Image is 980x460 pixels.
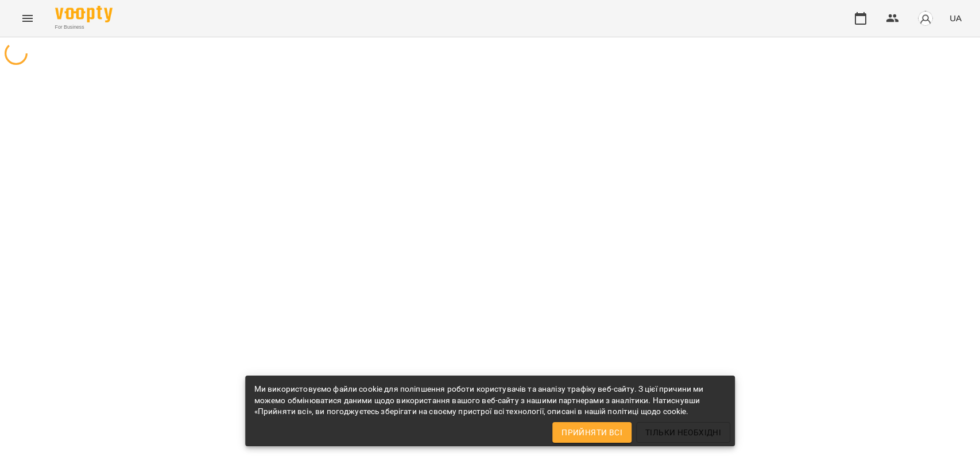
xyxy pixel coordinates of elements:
[55,24,113,31] span: For Business
[645,426,721,439] span: Тільки необхідні
[14,5,41,32] button: Menu
[945,7,966,29] button: UA
[561,426,622,439] span: Прийняти всі
[636,422,730,443] button: Тільки необхідні
[950,12,962,24] span: UA
[552,422,632,443] button: Прийняти всі
[917,10,933,26] img: avatar_s.png
[55,6,113,22] img: Voopty Logo
[254,379,726,422] div: Ми використовуємо файли cookie для поліпшення роботи користувачів та аналізу трафіку веб-сайту. З...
